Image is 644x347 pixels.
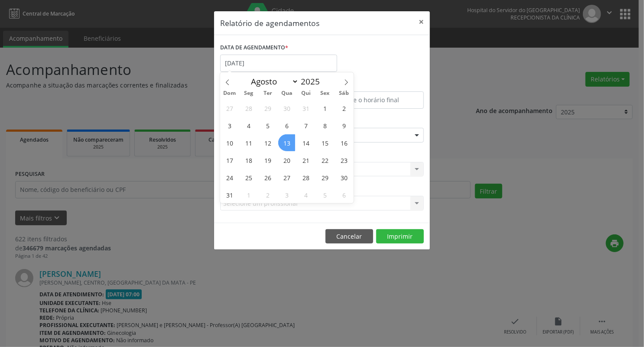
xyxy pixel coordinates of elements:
[221,186,238,203] span: Agosto 31, 2025
[325,229,373,244] button: Cancelar
[258,91,277,96] span: Ter
[316,100,333,117] span: Agosto 1, 2025
[316,117,333,134] span: Agosto 8, 2025
[278,186,295,203] span: Setembro 3, 2025
[240,100,257,117] span: Julho 28, 2025
[278,152,295,169] span: Agosto 20, 2025
[316,134,333,151] span: Agosto 15, 2025
[277,91,296,96] span: Qua
[259,186,276,203] span: Setembro 2, 2025
[335,91,354,96] span: Sáb
[240,134,257,151] span: Agosto 11, 2025
[297,134,314,151] span: Agosto 14, 2025
[247,75,299,88] select: Month
[221,134,238,151] span: Agosto 10, 2025
[278,117,295,134] span: Agosto 6, 2025
[259,152,276,169] span: Agosto 19, 2025
[240,169,257,186] span: Agosto 25, 2025
[297,100,314,117] span: Julho 31, 2025
[221,117,238,134] span: Agosto 3, 2025
[220,91,239,96] span: Dom
[335,169,352,186] span: Agosto 30, 2025
[316,186,333,203] span: Setembro 5, 2025
[278,169,295,186] span: Agosto 27, 2025
[259,169,276,186] span: Agosto 26, 2025
[220,17,319,29] h5: Relatório de agendamentos
[259,100,276,117] span: Julho 29, 2025
[239,91,258,96] span: Seg
[220,55,337,72] input: Selecione uma data ou intervalo
[221,100,238,117] span: Julho 27, 2025
[324,91,424,109] input: Selecione o horário final
[240,186,257,203] span: Setembro 1, 2025
[297,152,314,169] span: Agosto 21, 2025
[240,152,257,169] span: Agosto 18, 2025
[297,186,314,203] span: Setembro 4, 2025
[413,11,430,32] button: Close
[335,117,352,134] span: Agosto 9, 2025
[297,169,314,186] span: Agosto 28, 2025
[316,152,333,169] span: Agosto 22, 2025
[278,100,295,117] span: Julho 30, 2025
[335,152,352,169] span: Agosto 23, 2025
[335,100,352,117] span: Agosto 2, 2025
[297,117,314,134] span: Agosto 7, 2025
[315,91,335,96] span: Sex
[335,186,352,203] span: Setembro 6, 2025
[220,41,288,55] label: DATA DE AGENDAMENTO
[299,76,327,87] input: Year
[335,134,352,151] span: Agosto 16, 2025
[259,134,276,151] span: Agosto 12, 2025
[221,169,238,186] span: Agosto 24, 2025
[259,117,276,134] span: Agosto 5, 2025
[221,152,238,169] span: Agosto 17, 2025
[316,169,333,186] span: Agosto 29, 2025
[376,229,424,244] button: Imprimir
[278,134,295,151] span: Agosto 13, 2025
[324,78,424,91] label: ATÉ
[240,117,257,134] span: Agosto 4, 2025
[296,91,315,96] span: Qui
